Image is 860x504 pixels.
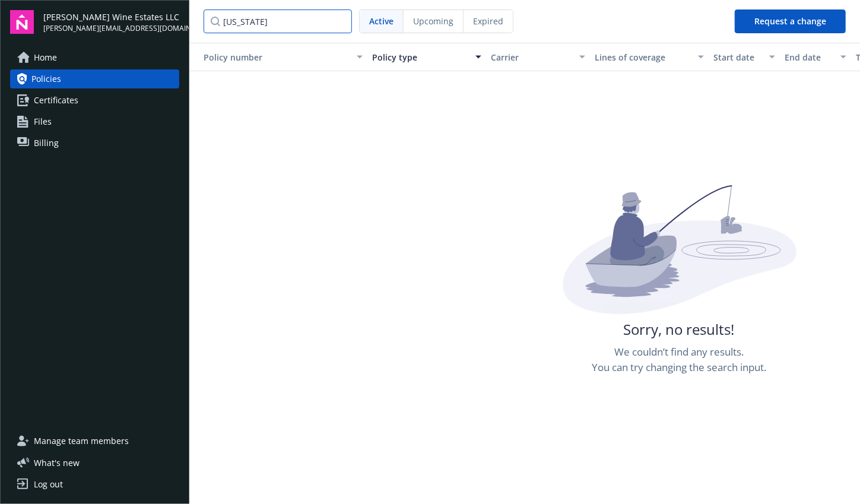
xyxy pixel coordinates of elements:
span: [PERSON_NAME][EMAIL_ADDRESS][DOMAIN_NAME] [43,23,179,34]
span: Policies [31,69,61,88]
div: Policy type [372,51,468,64]
span: [PERSON_NAME] Wine Estates LLC [43,11,179,23]
img: navigator-logo.svg [10,10,34,34]
button: Request a change [735,9,846,33]
a: Billing [10,134,179,153]
div: Policy number [194,51,350,64]
button: Policy type [367,43,486,71]
span: Manage team members [34,432,129,451]
button: What's new [10,457,99,469]
a: Policies [10,69,179,88]
span: Upcoming [413,15,453,27]
button: Start date [709,43,780,71]
button: [PERSON_NAME] Wine Estates LLC[PERSON_NAME][EMAIL_ADDRESS][DOMAIN_NAME] [43,10,179,34]
a: Home [10,48,179,67]
div: Toggle SortBy [194,51,350,64]
a: Certificates [10,91,179,110]
div: Lines of coverage [595,51,691,64]
span: Certificates [34,91,78,110]
a: Files [10,112,179,131]
div: Log out [34,475,63,494]
div: Carrier [491,51,572,64]
button: End date [780,43,851,71]
div: Start date [713,51,762,64]
div: End date [785,51,833,64]
span: You can try changing the search input. [592,360,766,375]
span: Sorry, no results! [624,319,735,340]
button: Carrier [486,43,590,71]
span: Active [369,15,393,27]
span: What ' s new [34,457,80,469]
button: Lines of coverage [590,43,709,71]
input: Filter policies... [204,9,352,33]
span: Billing [34,134,59,153]
span: Files [34,112,52,131]
span: Home [34,48,57,67]
a: Manage team members [10,432,179,451]
span: Expired [473,15,503,27]
span: We couldn’t find any results. [614,344,744,360]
